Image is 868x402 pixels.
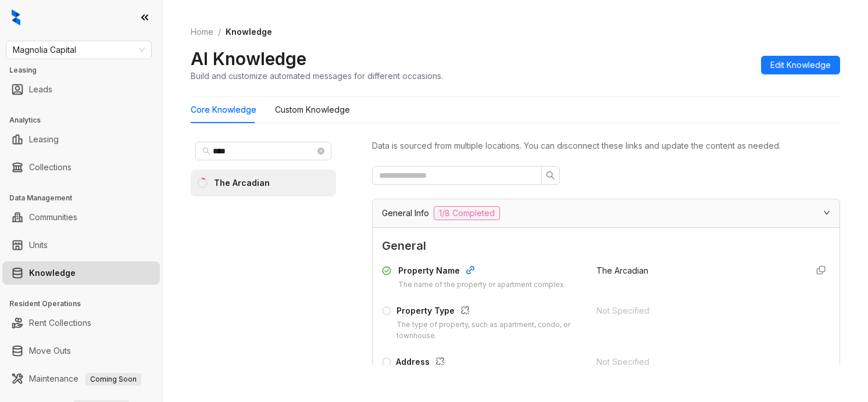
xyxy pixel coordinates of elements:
h3: Analytics [9,115,162,125]
h3: Resident Operations [9,299,162,309]
div: Property Name [398,264,566,279]
span: General Info [382,207,429,220]
a: Move Outs [29,339,71,362]
a: Knowledge [29,261,76,285]
div: The name of the property or apartment complex. [398,279,566,290]
div: Not Specified [596,304,797,317]
li: Knowledge [2,261,160,285]
a: Collections [29,156,72,179]
span: search [202,147,210,155]
img: logo [12,9,20,26]
li: Maintenance [2,367,160,390]
h3: Leasing [9,65,162,76]
span: 1/8 Completed [434,206,500,220]
a: Leads [29,78,52,101]
a: Units [29,234,48,257]
li: Leads [2,78,160,101]
li: Communities [2,206,160,229]
div: Address [396,356,583,371]
h3: Data Management [9,193,162,203]
div: Core Knowledge [191,103,256,116]
div: Data is sourced from multiple locations. You can disconnect these links and update the content as... [372,139,840,152]
div: Custom Knowledge [275,103,350,116]
div: Build and customize automated messages for different occasions. [191,70,443,82]
span: The Arcadian [596,265,648,275]
button: Edit Knowledge [761,56,840,74]
li: Rent Collections [2,311,160,335]
span: close-circle [317,148,324,155]
div: The Arcadian [214,177,270,189]
li: Move Outs [2,339,160,362]
a: Rent Collections [29,311,91,335]
a: Home [188,26,216,38]
div: The type of property, such as apartment, condo, or townhouse. [397,320,583,342]
div: Property Type [397,304,583,320]
a: Leasing [29,128,59,151]
span: General [382,237,830,255]
span: Coming Soon [85,373,141,386]
li: Units [2,234,160,257]
li: / [218,26,221,38]
span: search [546,171,555,180]
div: General Info1/8 Completed [373,199,840,227]
span: Edit Knowledge [770,59,831,71]
span: Knowledge [226,27,272,37]
li: Collections [2,156,160,179]
span: expanded [823,209,830,216]
li: Leasing [2,128,160,151]
div: Not Specified [596,356,797,368]
h2: AI Knowledge [191,48,306,70]
span: Magnolia Capital [13,41,145,59]
a: Communities [29,206,77,229]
